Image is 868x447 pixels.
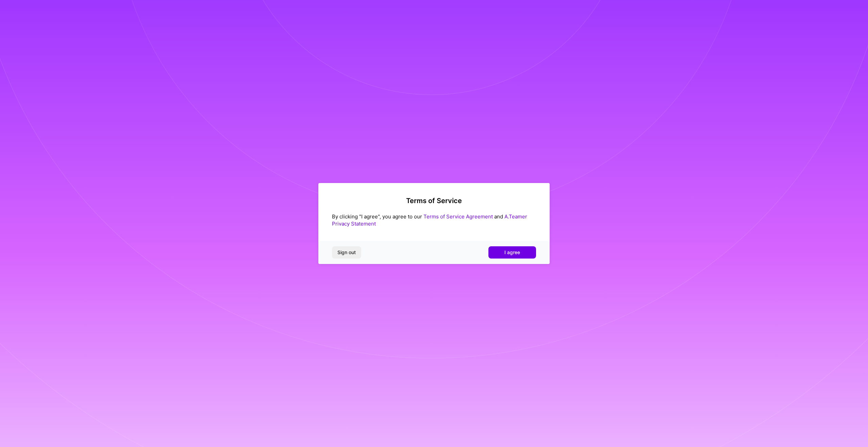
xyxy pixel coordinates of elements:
a: Terms of Service Agreement [423,213,493,220]
span: I agree [504,249,520,256]
button: I agree [488,246,536,259]
button: Sign out [332,246,361,259]
div: By clicking "I agree", you agree to our and [332,213,536,227]
h2: Terms of Service [332,197,536,205]
span: Sign out [337,249,356,256]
